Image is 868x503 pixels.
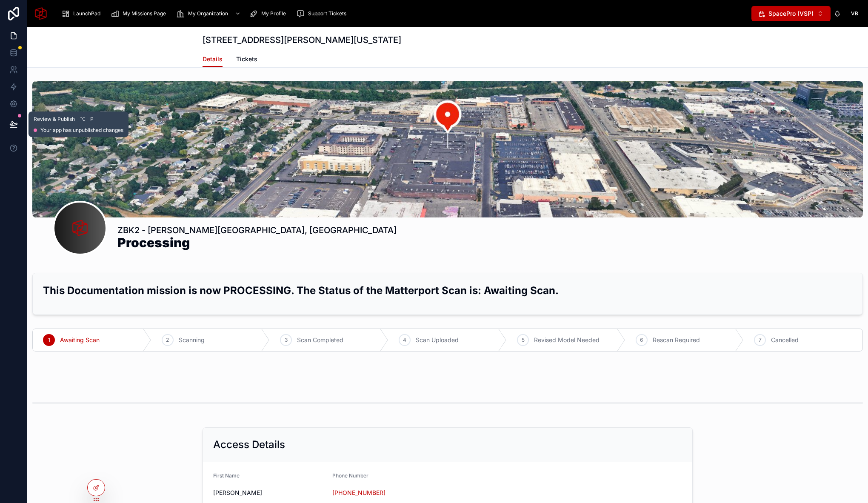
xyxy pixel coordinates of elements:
h2: Access Details [213,438,285,452]
span: My Profile [261,10,286,17]
span: ⌥ [79,116,86,123]
span: SpacePro (VSP) [768,9,814,18]
span: VB [851,10,858,17]
a: Details [203,51,223,68]
span: My Organization [188,10,228,17]
span: Cancelled [771,336,799,344]
span: Awaiting Scan [60,336,100,344]
span: 6 [640,337,643,343]
span: First Name [213,472,240,479]
a: My Missions Page [108,6,172,21]
h1: Processing [117,236,397,249]
span: 2 [166,337,169,343]
span: Your app has unpublished changes [40,127,123,134]
a: My Profile [247,6,292,21]
span: 1 [48,337,50,343]
a: Tickets [236,51,257,69]
span: [PERSON_NAME] [213,489,325,497]
span: Details [203,55,223,63]
span: 4 [403,337,406,343]
a: [PHONE_NUMBER] [332,489,385,497]
span: My Missions Page [123,10,166,17]
h2: This Documentation mission is now PROCESSING. The Status of the Matterport Scan is: Awaiting Scan. [43,283,852,297]
button: Select Button [751,6,831,21]
span: 5 [522,337,525,343]
span: Scanning [179,336,205,344]
a: LaunchPad [59,6,106,21]
span: Support Tickets [308,10,346,17]
a: Support Tickets [294,6,352,21]
span: Rescan Required [653,336,700,344]
div: scrollable content [54,4,751,23]
span: Scan Uploaded [416,336,459,344]
h1: [STREET_ADDRESS][PERSON_NAME][US_STATE] [203,34,401,46]
a: My Organization [174,6,245,21]
span: Revised Model Needed [534,336,600,344]
span: Tickets [236,55,257,63]
span: Scan Completed [297,336,343,344]
span: 7 [759,337,762,343]
span: Phone Number [332,472,368,479]
span: Review & Publish [34,116,75,123]
h1: ZBK2 - [PERSON_NAME][GEOGRAPHIC_DATA], [GEOGRAPHIC_DATA] [117,224,397,236]
img: App logo [34,7,48,20]
span: 3 [285,337,288,343]
span: LaunchPad [73,10,100,17]
span: P [89,116,95,123]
